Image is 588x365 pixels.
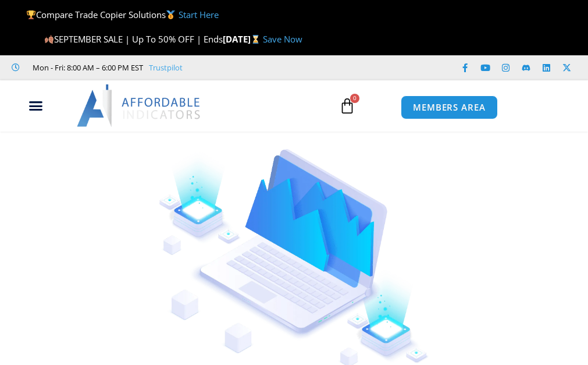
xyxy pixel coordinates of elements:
[26,9,218,20] span: Compare Trade Copier Solutions
[251,35,260,44] img: ⌛
[166,10,175,19] img: 🥇
[350,94,359,103] span: 0
[401,95,498,119] a: MEMBERS AREA
[6,95,65,117] div: Menu Toggle
[223,33,263,45] strong: [DATE]
[322,89,373,123] a: 0
[413,103,486,112] span: MEMBERS AREA
[45,35,54,44] img: 🍂
[263,33,302,45] a: Save Now
[44,33,223,45] span: SEPTEMBER SALE | Up To 50% OFF | Ends
[77,84,202,126] img: LogoAI | Affordable Indicators – NinjaTrader
[149,61,183,75] a: Trustpilot
[30,61,143,75] span: Mon - Fri: 8:00 AM – 6:00 PM EST
[27,10,35,19] img: 🏆
[179,9,219,20] a: Start Here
